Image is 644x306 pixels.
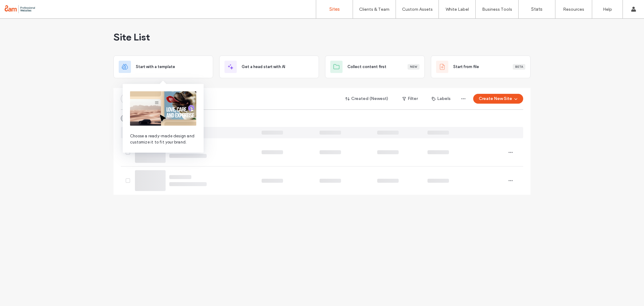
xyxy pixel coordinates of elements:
div: Beta [513,64,525,70]
label: Resources [563,7,584,12]
span: Collect content first [347,64,386,70]
div: Start with a template [113,55,213,78]
label: Custom Assets [402,7,433,12]
span: Site List [113,31,150,43]
span: Start from file [453,64,479,70]
div: Start from fileBeta [431,55,531,78]
button: All Sites [121,115,149,122]
label: Clients & Team [359,7,389,12]
img: from-template.png [130,91,196,126]
button: Filter [396,94,424,104]
label: Help [603,7,612,12]
span: Choose a ready-made design and customize it to fit your brand. [130,133,196,145]
span: Get a head start with AI [242,64,285,70]
button: Labels [426,94,456,104]
div: Get a head start with AI [219,55,319,78]
div: New [408,64,420,70]
span: Start with a template [136,64,175,70]
label: White Label [446,7,469,12]
label: Sites [329,6,340,12]
label: Stats [531,6,542,12]
div: Collect content firstNew [325,55,425,78]
button: Create New Site [473,94,523,104]
label: Business Tools [482,7,512,12]
button: Created (Newest) [340,94,394,104]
